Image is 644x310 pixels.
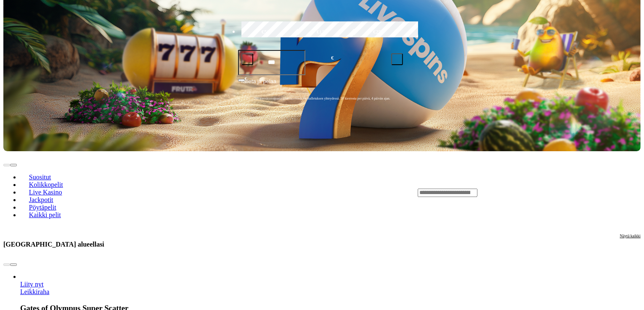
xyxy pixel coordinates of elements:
a: Suositut [20,171,60,184]
label: €50 [239,20,292,45]
span: € [331,54,334,62]
nav: Lobby [3,159,401,226]
span: Kolikkopelit [26,181,66,188]
button: prev slide [3,164,10,166]
a: Pöytäpelit [20,201,65,214]
a: Kolikkopelit [20,179,72,191]
span: Liity nyt [20,281,44,288]
button: next slide [10,263,17,266]
span: Näytä kaikki [620,234,641,238]
a: Live Kasino [20,186,71,199]
span: € [245,76,247,81]
a: Jackpotit [20,194,62,206]
header: Lobby [3,151,641,234]
button: minus icon [241,53,253,65]
span: Suositut [26,173,54,181]
button: prev slide [3,263,10,266]
a: Gates of Olympus Super Scatter [20,288,49,295]
span: Kaikki pelit [26,211,64,218]
span: Talleta ja pelaa [241,77,276,92]
span: Jackpotit [26,196,57,203]
a: Kaikki pelit [20,209,70,221]
button: next slide [10,164,17,166]
span: Pöytäpelit [26,204,60,211]
button: Talleta ja pelaa [238,77,406,93]
span: Live Kasino [26,189,66,196]
label: €150 [296,20,349,45]
button: plus icon [391,53,403,65]
input: Search [418,189,477,197]
a: Gates of Olympus Super Scatter [20,281,44,288]
h3: [GEOGRAPHIC_DATA] alueellasi [3,240,104,248]
label: €250 [352,20,405,45]
a: Näytä kaikki [620,234,641,255]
